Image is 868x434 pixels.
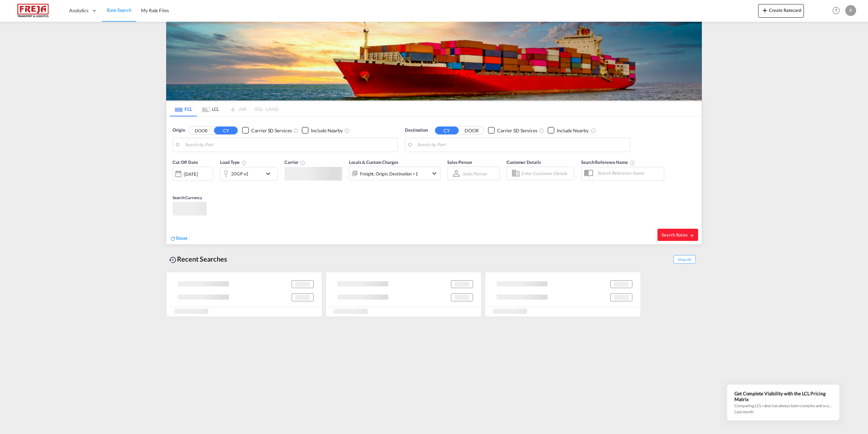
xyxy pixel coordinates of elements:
img: 586607c025bf11f083711d99603023e7.png [10,3,56,18]
md-icon: The selected Trucker/Carrierwill be displayed in the rate results If the rates are from another f... [300,160,305,166]
md-icon: icon-information-outline [241,160,247,166]
span: Analytics [69,7,88,14]
div: P [845,5,856,16]
input: Enter Customer Details [521,168,572,178]
md-pagination-wrapper: Use the left and right arrow keys to navigate between tabs [170,101,278,116]
input: Search Reference Name [594,168,664,178]
div: 20GP x1icon-chevron-down [220,167,278,181]
div: [DATE] [184,171,198,177]
button: CY [214,127,238,134]
md-tab-item: LCL [197,101,224,116]
span: Destination [405,127,428,134]
span: Search Reference Name [581,159,635,165]
span: Cut Off Date [173,159,198,165]
md-icon: icon-refresh [170,235,176,242]
md-icon: icon-chevron-down [430,169,438,177]
div: Include Nearby [557,127,589,134]
button: DOOR [189,127,213,134]
div: Help [830,5,845,17]
span: Show All [673,255,696,264]
div: Recent Searches [166,251,230,267]
div: [DATE] [173,167,213,181]
md-icon: Unchecked: Search for CY (Container Yard) services for all selected carriers.Checked : Search for... [293,128,298,133]
md-checkbox: Checkbox No Ink [488,127,537,134]
div: Include Nearby [311,127,343,134]
span: Carrier [284,159,305,165]
div: Freight Origin Destination Factory Stuffingicon-chevron-down [349,167,440,180]
div: Carrier SD Services [251,127,292,134]
img: LCL+%26+FCL+BACKGROUND.png [166,22,702,100]
button: CY [435,127,459,134]
button: Search Ratesicon-arrow-right [657,229,698,241]
span: Reset [176,235,188,241]
span: My Rate Files [141,7,169,13]
span: Load Type [220,159,247,165]
md-icon: Unchecked: Ignores neighbouring ports when fetching rates.Checked : Includes neighbouring ports w... [344,128,350,133]
md-icon: Unchecked: Search for CY (Container Yard) services for all selected carriers.Checked : Search for... [539,128,544,133]
span: Search Currency [173,195,202,200]
button: icon-plus 400-fgCreate Ratecard [758,4,804,18]
md-select: Sales Person [462,169,488,178]
md-icon: Your search will be saved by the below given name [630,160,635,166]
div: 20GP x1 [231,169,249,178]
md-icon: Unchecked: Ignores neighbouring ports when fetching rates.Checked : Includes neighbouring ports w... [591,128,596,133]
span: Rate Search [107,7,132,13]
md-tab-item: FCL [170,101,197,116]
div: Freight Origin Destination Factory Stuffing [360,169,418,178]
md-checkbox: Checkbox No Ink [548,127,589,134]
div: Origin DOOR CY Checkbox No InkUnchecked: Search for CY (Container Yard) services for all selected... [166,117,702,244]
md-icon: icon-backup-restore [169,256,177,264]
span: Sales Person [447,159,472,165]
md-icon: icon-arrow-right [689,233,694,238]
span: Customer Details [507,159,541,165]
span: Locals & Custom Charges [349,159,398,165]
div: Carrier SD Services [497,127,537,134]
span: Origin [173,127,185,134]
input: Search by Port [417,140,627,150]
md-checkbox: Checkbox No Ink [242,127,292,134]
span: Search Rates [662,232,694,238]
div: icon-refreshReset [170,235,188,242]
md-icon: icon-plus 400-fg [761,6,769,14]
md-datepicker: Select [173,180,178,189]
md-checkbox: Checkbox No Ink [302,127,343,134]
md-icon: icon-chevron-down [264,170,276,178]
button: DOOR [460,127,484,134]
span: Help [830,5,842,16]
input: Search by Port [185,140,394,150]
